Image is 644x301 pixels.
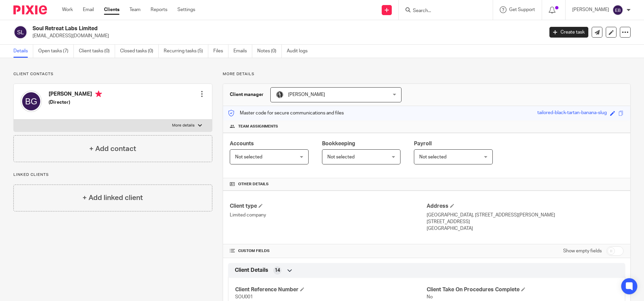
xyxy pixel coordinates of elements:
h4: CUSTOM FIELDS [230,248,427,254]
a: Details [13,45,33,58]
a: Notes (0) [257,45,282,58]
p: [PERSON_NAME] [572,6,609,13]
h4: Address [427,203,624,210]
span: Accounts [230,141,254,146]
a: Recurring tasks (5) [164,45,208,58]
a: Reports [151,6,167,13]
p: [EMAIL_ADDRESS][DOMAIN_NAME] [33,33,539,39]
a: Closed tasks (0) [120,45,159,58]
label: Show empty fields [563,248,602,254]
p: [GEOGRAPHIC_DATA] [427,225,624,232]
p: Limited company [230,212,427,218]
h4: Client Reference Number [235,286,427,293]
a: Create task [549,27,588,38]
span: Not selected [327,155,355,159]
span: Client Details [235,267,268,274]
a: Client tasks (0) [79,45,115,58]
span: Bookkeeping [322,141,355,146]
img: Pixie [13,5,47,14]
h3: Client manager [230,91,264,98]
h4: Client type [230,203,427,210]
span: Get Support [509,7,535,12]
p: [GEOGRAPHIC_DATA], [STREET_ADDRESS][PERSON_NAME] [427,212,624,218]
p: Master code for secure communications and files [228,110,344,116]
a: Team [129,6,141,13]
span: [PERSON_NAME] [288,92,325,97]
div: tailored-black-tartan-banana-slug [537,109,607,117]
span: 14 [275,267,280,274]
h2: Soul Retreat Labs Limited [33,25,438,32]
p: More details [223,71,631,77]
img: svg%3E [612,5,623,15]
p: More details [172,123,195,128]
p: [STREET_ADDRESS] [427,218,624,225]
h5: (Director) [49,99,102,106]
a: Email [83,6,94,13]
span: No [427,295,433,299]
a: Emails [233,45,252,58]
img: brodie%203%20small.jpg [276,91,284,99]
span: Other details [238,182,269,187]
a: Files [213,45,228,58]
span: Payroll [414,141,432,146]
i: Primary [95,91,102,97]
h4: Client Take On Procedures Complete [427,286,618,293]
span: Not selected [419,155,446,159]
a: Audit logs [287,45,313,58]
p: Linked clients [13,172,212,178]
a: Settings [177,6,195,13]
a: Clients [104,6,119,13]
img: svg%3E [13,25,28,39]
span: Not selected [235,155,262,159]
a: Open tasks (7) [38,45,74,58]
input: Search [412,8,473,14]
h4: + Add linked client [83,193,143,203]
h4: [PERSON_NAME] [49,91,102,99]
p: Client contacts [13,71,212,77]
h4: + Add contact [89,144,136,154]
img: svg%3E [20,91,42,112]
a: Work [62,6,73,13]
span: SOU001 [235,295,253,299]
span: Team assignments [238,124,278,129]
